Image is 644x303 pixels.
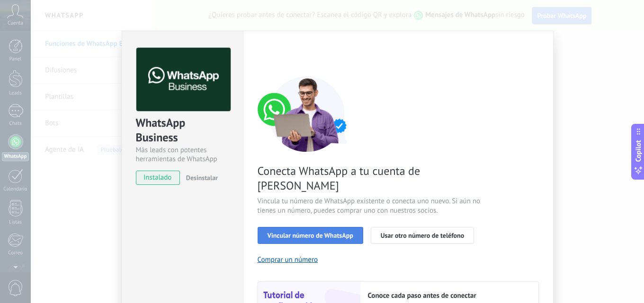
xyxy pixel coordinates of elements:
img: connect number [258,76,357,152]
h2: Conoce cada paso antes de conectar [368,291,529,300]
span: Copilot [634,140,643,162]
button: Vincular número de WhatsApp [258,227,363,244]
button: Comprar un número [258,255,318,264]
div: Más leads con potentes herramientas de WhatsApp [136,146,229,164]
div: WhatsApp Business [136,115,229,146]
button: Desinstalar [182,171,218,185]
span: instalado [136,171,179,185]
span: Vincula tu número de WhatsApp existente o conecta uno nuevo. Si aún no tienes un número, puedes c... [258,197,483,216]
img: logo_main.png [136,48,231,112]
span: Desinstalar [186,173,218,182]
span: Conecta WhatsApp a tu cuenta de [PERSON_NAME] [258,164,483,193]
span: Usar otro número de teléfono [381,232,464,239]
span: Vincular número de WhatsApp [268,232,353,239]
button: Usar otro número de teléfono [371,227,474,244]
